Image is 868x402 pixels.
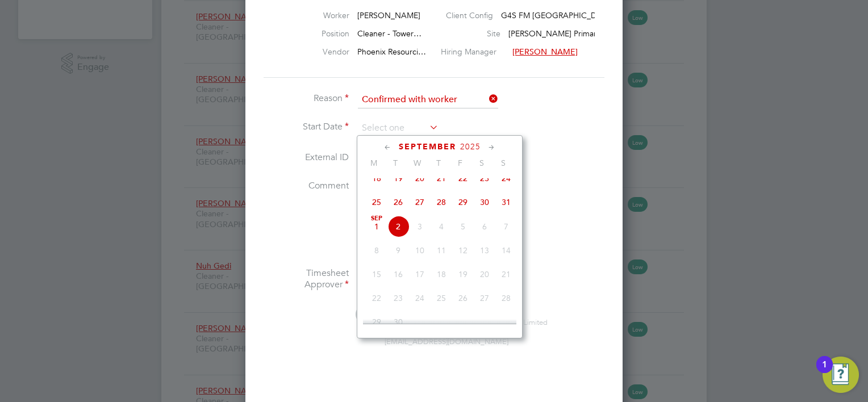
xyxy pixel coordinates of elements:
span: 25 [431,287,452,309]
span: 16 [387,263,409,285]
span: Cleaner - Tower… [357,28,422,39]
span: 27 [474,287,495,309]
span: 21 [431,167,452,189]
span: 2 [387,216,409,237]
span: 22 [452,167,474,189]
label: Comment [264,180,349,192]
span: [PERSON_NAME] [512,47,578,57]
label: Position [287,28,349,39]
span: T [385,158,406,168]
label: Client Config [446,10,493,20]
label: Timesheet Approver [264,267,349,291]
span: 23 [474,167,495,189]
span: 25 [366,191,387,213]
label: Worker [287,10,349,20]
button: Open Resource Center, 1 new notification [823,357,859,393]
label: Vendor [287,47,349,57]
label: Start Date [264,121,349,133]
span: 20 [474,263,495,285]
span: 3 [409,216,431,237]
span: 14 [495,240,517,261]
span: 22 [366,287,387,309]
span: 9 [387,240,409,261]
span: 11 [431,240,452,261]
span: [EMAIL_ADDRESS][DOMAIN_NAME] [385,337,508,346]
span: 21 [495,263,517,285]
span: 18 [431,263,452,285]
label: Reason [264,93,349,104]
span: 29 [366,311,387,333]
span: 2025 [460,142,481,152]
span: 27 [409,191,431,213]
span: 17 [409,263,431,285]
span: September [399,142,456,152]
span: 8 [366,240,387,261]
span: LC [356,304,375,324]
div: 1 [822,365,827,379]
span: Phoenix Resourci… [357,47,426,57]
span: 28 [431,191,452,213]
span: W [406,158,428,168]
span: 20 [409,167,431,189]
span: F [449,158,471,168]
span: 1 [366,216,387,237]
span: M [363,158,385,168]
span: 19 [387,167,409,189]
span: 30 [474,191,495,213]
span: 23 [387,287,409,309]
span: 31 [495,191,517,213]
span: 24 [409,287,431,309]
span: 28 [495,287,517,309]
span: 7 [495,216,517,237]
span: 18 [366,167,387,189]
span: T [428,158,449,168]
span: S [471,158,493,168]
span: 5 [452,216,474,237]
label: Hiring Manager [441,47,504,57]
span: G4S FM [GEOGRAPHIC_DATA]… [501,10,622,20]
span: [PERSON_NAME] [357,10,420,20]
span: 26 [387,191,409,213]
input: Select one [358,91,498,108]
label: External ID [264,152,349,164]
span: 15 [366,263,387,285]
span: 24 [495,167,517,189]
label: Site [455,28,500,39]
span: S [493,158,514,168]
span: 4 [431,216,452,237]
span: 29 [452,191,474,213]
span: 30 [387,311,409,333]
input: Select one [358,120,439,137]
span: [PERSON_NAME] Primary Sc… [508,28,619,39]
span: 10 [409,240,431,261]
span: 19 [452,263,474,285]
span: 26 [452,287,474,309]
span: Sep [366,216,387,221]
span: 12 [452,240,474,261]
span: 6 [474,216,495,237]
span: 13 [474,240,495,261]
